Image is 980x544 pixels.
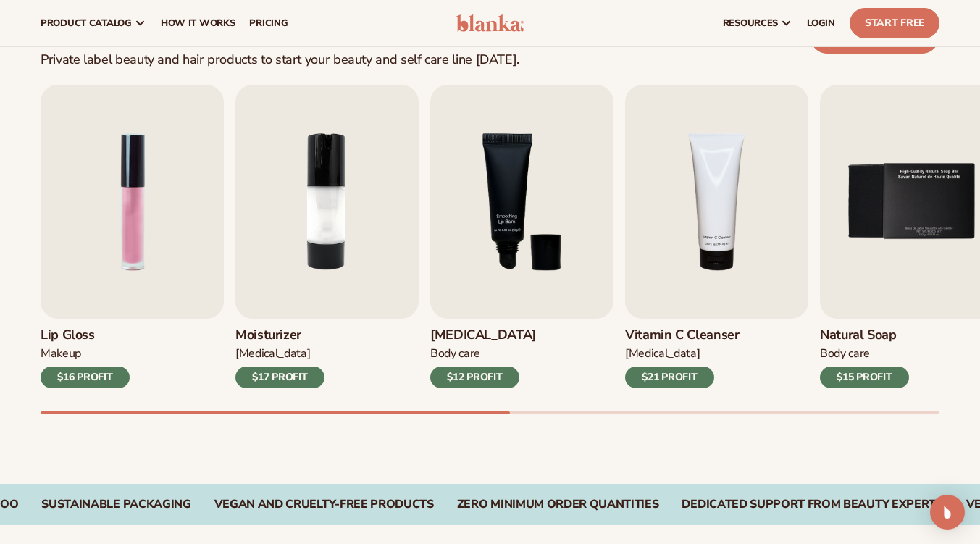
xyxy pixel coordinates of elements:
div: ZERO MINIMUM ORDER QUANTITIES [457,498,659,511]
div: Body Care [430,346,536,361]
img: logo [456,14,524,32]
span: pricing [249,17,288,29]
a: 2 / 9 [235,85,419,388]
a: 4 / 9 [625,85,808,388]
span: resources [723,17,778,29]
div: [MEDICAL_DATA] [625,346,740,361]
div: DEDICATED SUPPORT FROM BEAUTY EXPERTS [682,498,942,511]
div: $16 PROFIT [41,367,130,388]
div: Body Care [820,346,909,361]
a: 3 / 9 [430,85,613,388]
a: 1 / 9 [41,85,224,388]
div: Open Intercom Messenger [930,495,965,530]
span: How It Works [161,17,235,29]
div: Private label beauty and hair products to start your beauty and self care line [DATE]. [41,52,519,68]
h3: [MEDICAL_DATA] [430,327,536,343]
div: $17 PROFIT [235,367,324,388]
h3: Vitamin C Cleanser [625,327,740,343]
div: Makeup [41,346,130,361]
span: LOGIN [807,17,835,29]
a: Start Free [850,8,939,38]
div: $21 PROFIT [625,367,714,388]
div: $15 PROFIT [820,367,909,388]
div: VEGAN AND CRUELTY-FREE PRODUCTS [214,498,434,511]
div: SUSTAINABLE PACKAGING [41,498,190,511]
h3: Lip Gloss [41,327,130,343]
div: [MEDICAL_DATA] [235,346,324,361]
div: $12 PROFIT [430,367,519,388]
h3: Natural Soap [820,327,909,343]
h3: Moisturizer [235,327,324,343]
span: product catalog [41,17,132,29]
